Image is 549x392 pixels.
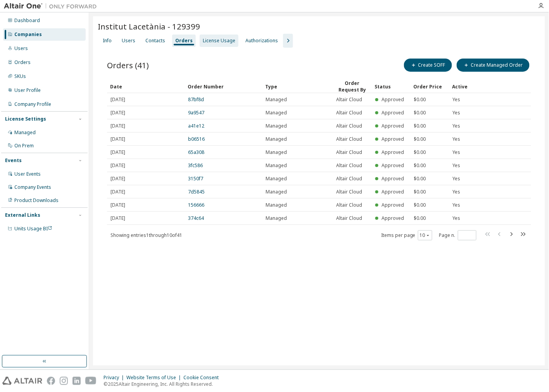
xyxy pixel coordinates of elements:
div: Order Request By [336,80,369,93]
span: Approved [382,136,404,142]
div: License Usage [203,38,235,44]
span: Approved [382,162,404,169]
button: Create SOFF [404,59,452,72]
span: Yes [453,215,461,221]
span: Managed [266,110,287,116]
span: [DATE] [110,215,125,221]
div: License Settings [5,116,46,122]
div: Date [110,80,181,93]
div: Cookie Consent [183,375,223,381]
span: [DATE] [110,110,125,116]
div: Order Price [414,80,446,93]
a: 3150f7 [188,175,203,182]
div: Info [103,38,112,44]
div: Type [265,80,330,93]
span: $0.00 [414,110,426,116]
span: [DATE] [110,136,125,142]
span: Managed [266,176,287,182]
div: Managed [14,130,36,136]
span: [DATE] [110,189,125,195]
div: On Prem [14,143,34,149]
span: [DATE] [110,149,125,155]
div: Status [375,80,407,93]
span: Altair Cloud [337,202,363,208]
img: altair_logo.svg [2,377,42,385]
div: Privacy [104,375,126,381]
span: Managed [266,189,287,195]
span: Approved [382,149,404,155]
span: Altair Cloud [337,136,363,142]
span: Approved [382,109,404,116]
span: Approved [382,215,404,221]
span: $0.00 [414,123,426,129]
div: Companies [14,31,42,38]
span: Altair Cloud [337,215,363,221]
div: Users [14,45,28,52]
button: Create Managed Order [457,59,530,72]
span: [DATE] [110,162,125,169]
span: Managed [266,149,287,155]
span: Page n. [439,230,476,240]
span: Altair Cloud [337,162,363,169]
span: Managed [266,97,287,103]
div: Company Events [14,184,51,190]
span: Approved [382,188,404,195]
div: Active [452,80,485,93]
div: External Links [5,212,40,218]
span: Approved [382,123,404,129]
span: Yes [453,202,461,208]
span: $0.00 [414,149,426,155]
a: 156666 [188,202,204,208]
span: Yes [453,97,461,103]
span: $0.00 [414,202,426,208]
span: Altair Cloud [337,123,363,129]
span: Altair Cloud [337,189,363,195]
a: 374c64 [188,215,204,221]
a: 9a9547 [188,109,204,116]
span: Yes [453,149,461,155]
span: Altair Cloud [337,97,363,103]
span: Managed [266,123,287,129]
img: Altair One [4,2,101,10]
span: $0.00 [414,97,426,103]
img: facebook.svg [47,377,55,385]
span: Yes [453,110,461,116]
span: Managed [266,136,287,142]
span: Altair Cloud [337,176,363,182]
span: [DATE] [110,176,125,182]
span: Yes [453,162,461,169]
div: SKUs [14,73,26,79]
span: $0.00 [414,215,426,221]
img: instagram.svg [60,377,68,385]
div: User Profile [14,87,41,93]
span: Managed [266,215,287,221]
a: 87bf8d [188,96,204,103]
span: [DATE] [110,123,125,129]
span: Approved [382,96,404,103]
div: User Events [14,171,41,177]
a: 7d5845 [188,188,205,195]
div: Orders [14,59,31,66]
div: Product Downloads [14,197,59,204]
span: Institut Lacetània - 129399 [98,21,200,32]
div: Order Number [188,80,259,93]
div: Website Terms of Use [126,375,183,381]
span: Altair Cloud [337,149,363,155]
span: Showing entries 1 through 10 of 41 [110,232,182,238]
img: youtube.svg [85,377,97,385]
button: 10 [420,232,430,238]
span: $0.00 [414,176,426,182]
a: 3fc586 [188,162,203,169]
div: Events [5,157,22,164]
a: a41e12 [188,123,204,129]
span: Managed [266,202,287,208]
span: Yes [453,189,461,195]
span: Yes [453,136,461,142]
span: Altair Cloud [337,110,363,116]
span: Managed [266,162,287,169]
span: Yes [453,123,461,129]
div: Company Profile [14,101,51,107]
a: b06516 [188,136,205,142]
span: [DATE] [110,202,125,208]
span: $0.00 [414,162,426,169]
